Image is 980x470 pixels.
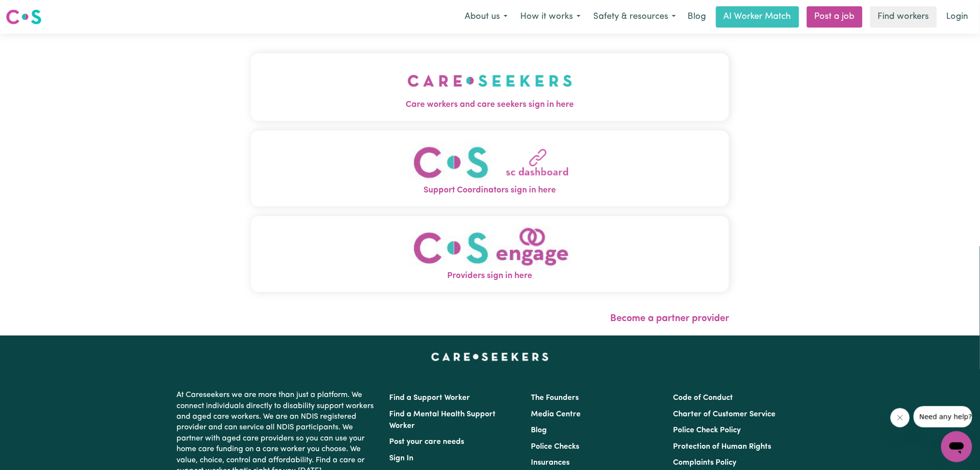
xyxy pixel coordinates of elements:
[531,459,570,467] a: Insurances
[587,7,682,27] button: Safety & resources
[673,394,733,402] a: Code of Conduct
[6,6,42,28] a: Careseekers logo
[682,6,712,28] a: Blog
[716,6,799,28] a: AI Worker Match
[251,131,730,206] button: Support Coordinators sign in here
[514,7,587,27] button: How it works
[870,6,937,28] a: Find workers
[531,443,580,451] a: Police Checks
[390,455,414,462] a: Sign In
[941,431,972,462] iframe: Button to launch messaging window
[891,408,910,427] iframe: Close message
[914,406,972,427] iframe: Message from company
[673,411,775,418] a: Charter of Customer Service
[531,411,581,418] a: Media Centre
[390,394,470,402] a: Find a Support Worker
[431,353,549,361] a: Careseekers home page
[251,216,730,292] button: Providers sign in here
[531,426,547,434] a: Blog
[673,443,771,451] a: Protection of Human Rights
[610,314,729,323] a: Become a partner provider
[531,394,579,402] a: The Founders
[390,438,465,446] a: Post your care needs
[941,6,974,28] a: Login
[807,6,863,28] a: Post a job
[458,7,514,27] button: About us
[251,99,730,111] span: Care workers and care seekers sign in here
[673,459,736,467] a: Complaints Policy
[251,270,730,282] span: Providers sign in here
[251,184,730,197] span: Support Coordinators sign in here
[673,426,741,434] a: Police Check Policy
[251,53,730,121] button: Care workers and care seekers sign in here
[390,411,496,430] a: Find a Mental Health Support Worker
[6,8,42,26] img: Careseekers logo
